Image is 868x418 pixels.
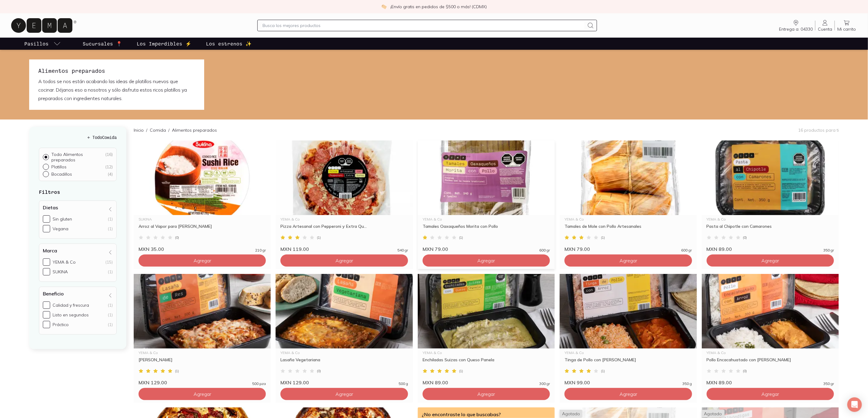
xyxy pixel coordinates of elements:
div: (1) [108,226,113,231]
span: Agregar [335,391,353,397]
a: tinga de pollo con arrozYEMA & CoTinga de Pollo con [PERSON_NAME](1)MXN 99.00350 g [560,274,697,386]
span: ( 1 ) [317,236,321,239]
img: check [381,4,387,9]
p: A todos se nos están acabando las ideas de platillos nuevos que cocinar. Déjanos eso a nosotros y... [38,77,195,103]
a: Lasaña carneYEMA & Co[PERSON_NAME](1)MXN 129.00500 pza [134,274,271,386]
span: Mi carrito [837,26,856,32]
span: 350 g [683,382,692,386]
input: YEMA & Co(15) [43,258,50,266]
span: MXN 79.00 [564,246,590,252]
div: Dietas [39,201,117,239]
input: Calidad y frescura(1) [43,302,50,309]
div: YEMA & Co [280,351,408,355]
div: YEMA & Co [564,351,692,355]
span: 600 gr [539,248,550,252]
button: Agregar [280,255,408,267]
a: Sucursales 📍 [81,38,123,50]
span: ( 0 ) [317,369,321,373]
a: Pollo CacahuateYEMA & CoPollo Encacahuatado con [PERSON_NAME](0)MXN 89.00350 gr [702,274,839,386]
img: Tamales de Mole Con Pollo 4 Pzas [560,140,697,215]
span: ( 1 ) [459,236,463,239]
span: 500 g [399,382,408,386]
span: MXN 89.00 [707,246,732,252]
div: Marca [39,244,117,282]
span: MXN 129.00 [139,379,167,386]
span: 500 pza [252,382,266,386]
div: (1) [108,216,113,222]
span: Agregar [194,258,211,264]
span: MXN 35.00 [139,246,164,252]
a: 34388 Arroz al vapor SUKINASUKINAArroz al Vapor para [PERSON_NAME](0)MXN 35.00210 gr [134,140,271,252]
div: Tamales Oaxaqueños Morita con Pollo [423,224,550,234]
p: 16 productos para ti [798,127,839,133]
div: SUKINA [53,269,68,275]
span: MXN 79.00 [423,246,448,252]
input: SUKINA(1) [43,268,50,275]
span: 540 gr [397,248,408,252]
p: Bocadillos [51,171,72,177]
input: Vegana(1) [43,225,50,232]
span: / [166,127,172,133]
span: 210 gr [255,248,266,252]
div: YEMA & Co [423,351,550,355]
span: Agotado [560,410,582,418]
p: Platillos [51,164,67,170]
p: Los estrenos ✨ [206,40,252,47]
div: YEMA & Co [707,217,834,221]
img: Lasaña carne [134,274,271,349]
div: YEMA & Co [139,351,266,355]
div: (1) [108,302,113,308]
span: MXN 119.00 [280,246,309,252]
button: Agregar [139,388,266,400]
span: 300 gr [539,382,550,386]
div: Sin gluten [53,216,72,222]
img: 34388 Arroz al vapor SUKINA [134,140,271,215]
div: Calidad y frescura [53,302,89,308]
span: Agotado [702,410,725,418]
a: Tamales de Mole Con Pollo 4 PzasYEMA & CoTamales de Mole con Pollo Artesanales(1)MXN 79.00600 gr [560,140,697,252]
input: Sin gluten(1) [43,215,50,223]
img: Pasta al Chipotle con Camarones [702,140,839,215]
button: Agregar [707,255,834,267]
span: 350 gr [823,248,834,252]
button: Agregar [564,255,692,267]
div: (15) [105,259,113,265]
div: YEMA & Co [707,351,834,355]
div: (1) [108,322,113,327]
p: ¡Envío gratis en pedidos de $500 o más! (CDMX) [390,4,487,10]
div: Enchiladas Suizas con Queso Panela [423,357,550,368]
span: MXN 89.00 [423,379,448,386]
div: Pollo Encacahuatado con [PERSON_NAME] [707,357,834,368]
div: YEMA & Co [423,217,550,221]
span: ( 1 ) [459,369,463,373]
button: Agregar [564,388,692,400]
span: 600 gr [681,248,692,252]
a: Los Imperdibles ⚡️ [136,38,193,50]
div: ( 4 ) [108,171,113,177]
span: Agregar [194,391,211,397]
a: Pasta al Chipotle con CamaronesYEMA & CoPasta al Chipotle con Camarones(0)MXN 89.00350 gr [702,140,839,252]
span: ( 1 ) [601,369,605,373]
div: YEMA & Co [280,217,408,221]
div: Vegana [53,226,68,231]
img: Lasaña Vegetariana [276,274,413,349]
div: Lasaña Vegetariana [280,357,408,368]
span: ( 0 ) [743,236,747,239]
a: Inicio [134,127,144,133]
p: Sucursales 📍 [83,40,122,47]
button: Agregar [139,255,266,267]
p: Los Imperdibles ⚡️ [137,40,191,47]
h4: Marca [43,248,57,254]
a: ← TodoComida [39,134,117,140]
span: Agregar [761,391,779,397]
a: Entrega a: 04330 [777,19,815,32]
a: Los estrenos ✨ [205,38,253,50]
span: Cuenta [818,26,832,32]
h4: Beneficio [43,291,64,297]
div: Pizza Artesanal con Pepperoni y Extra Qu... [280,224,408,234]
div: YEMA & Co [564,217,692,221]
span: Agregar [477,258,495,264]
div: Pasta al Chipotle con Camarones [707,224,834,234]
span: Agregar [619,391,637,397]
input: Práctico(1) [43,321,50,328]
